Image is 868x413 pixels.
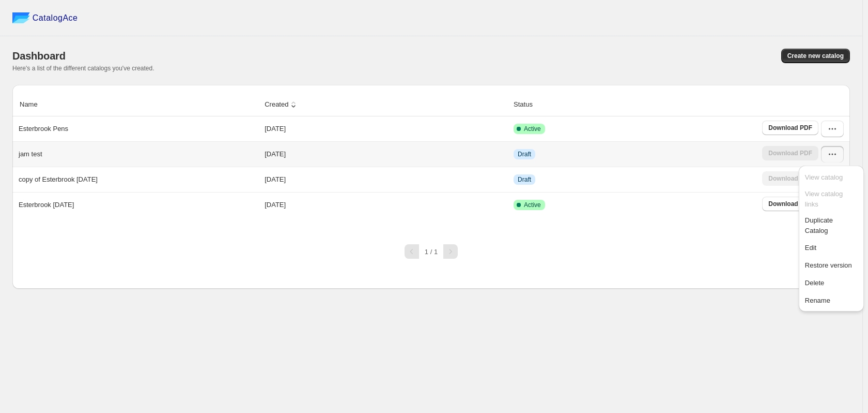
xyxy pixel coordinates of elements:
[524,201,541,209] span: Active
[12,65,154,72] span: Here's a list of the different catalogs you've created.
[762,121,818,135] a: Download PDF
[805,279,825,287] span: Delete
[524,125,541,133] span: Active
[762,197,818,211] a: Download PDF
[18,95,50,114] button: Name
[261,167,510,192] td: [DATE]
[805,173,843,181] span: View catalog
[261,141,510,167] td: [DATE]
[263,95,300,114] button: Created
[19,200,74,210] p: Esterbrook [DATE]
[261,116,510,141] td: [DATE]
[768,200,812,208] span: Download PDF
[512,95,545,114] button: Status
[787,52,844,60] span: Create new catalog
[261,192,510,217] td: [DATE]
[805,244,816,252] span: Edit
[518,150,531,158] span: Draft
[805,297,830,304] span: Rename
[425,248,438,256] span: 1 / 1
[781,49,850,63] button: Create new catalog
[12,12,30,23] img: catalog ace
[19,174,98,185] p: copy of Esterbrook [DATE]
[805,190,843,208] span: View catalog links
[19,124,68,134] p: Esterbrook Pens
[33,13,78,23] span: CatalogAce
[518,175,531,184] span: Draft
[12,50,66,62] span: Dashboard
[768,124,812,132] span: Download PDF
[805,216,833,234] span: Duplicate Catalog
[805,261,852,269] span: Restore version
[19,149,42,159] p: jam test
